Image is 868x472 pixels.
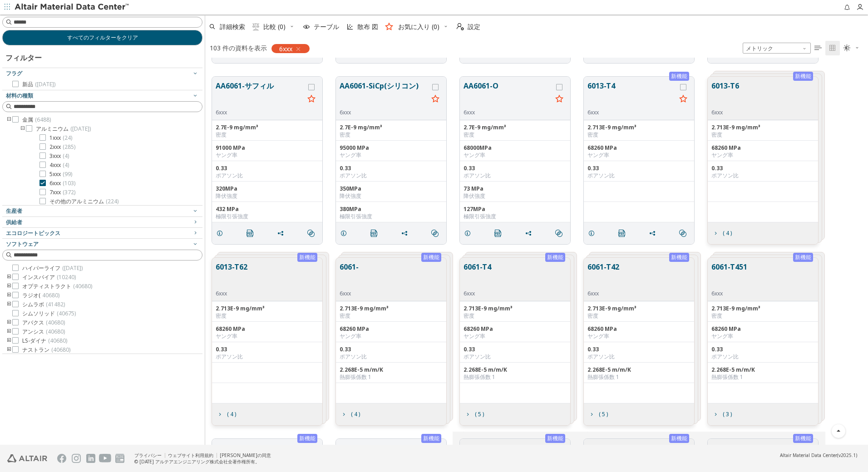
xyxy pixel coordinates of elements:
div: ヤング率 [340,152,443,159]
a: ウェブサイト利用規約 [168,452,213,458]
span: ( 3 ) [723,412,732,417]
div: 新機能 [669,253,689,262]
div: 2.713E-9 mg/mm³ [464,305,567,312]
button: AA6061-O [464,80,552,109]
span: 4xxx [49,162,69,169]
button: 6061-T6 [464,442,491,471]
button: Details [212,224,231,242]
div: 68260 MPa [711,325,814,333]
div: 新機能 [793,434,813,443]
span: 6xxx [49,180,75,187]
button: Similar search [675,224,694,242]
span: Material Type [6,92,33,99]
div: 95000 MPa [340,144,443,152]
button: 6061-T42 [587,261,619,290]
button: 生産者 [2,206,202,216]
div: 0.33 [464,346,567,353]
button: Tile View [825,41,840,55]
div: 2.7E-9 mg/mm³ [464,124,567,131]
div: 2.268E-5 m/m/K [711,366,814,374]
img: Altair Material Data Center [15,3,130,12]
span: (40680) [48,337,67,344]
div: 新機能 [793,253,813,262]
button: 6061-T4 [464,261,491,290]
button: 6061-T4511 [340,442,428,471]
div: 極限引張強度 [216,213,319,220]
div: 密度 [340,312,443,320]
i: トゥーグルグループ [6,292,12,299]
button: ( 4 ) [212,405,240,423]
span: 金属 [22,116,51,123]
span: 1xxx [49,134,72,142]
div: 密度 [587,131,690,138]
button: Similar search [551,224,570,242]
div: 91000 MPa [216,144,319,152]
button: Similar search [303,224,322,242]
button: ソフトウェア [2,239,202,250]
span: アバクス [22,319,65,326]
span: Software [6,240,39,248]
span: アルミニウム [36,125,91,133]
div: 単位系 [743,43,811,54]
span: Producer [6,207,22,215]
span: (6488) [35,116,51,123]
button: AA6061-SiCp(シリコン) [340,80,428,109]
span: 7xxx [49,189,75,196]
span: (224) [106,197,118,205]
button: 供給者 [2,217,202,228]
span: Altair Material Data Center [780,452,837,458]
div: 2.7E-9 mg/mm³ [216,124,319,131]
div: 0.33 [216,165,319,172]
button: エコロジートピックス [2,228,202,239]
div: 極限引張強度 [464,213,567,220]
span: ( 4 ) [351,412,360,417]
div: ヤング率 [340,333,443,340]
div: ヤング率 [711,333,814,340]
span: 6xxx [279,44,292,53]
span: 比較 (0) [263,24,286,30]
img: アルテアエンジニアリング [7,454,47,462]
div: ヤング率 [711,152,814,159]
div: 6xxx [216,109,304,116]
a: プライバシー [134,452,162,458]
button: ( 4 ) [708,224,736,242]
button: Similar search [427,224,446,242]
button: ( 4 ) [336,405,364,423]
div: ポアソン比 [587,172,690,179]
span: 5xxx [49,171,72,178]
div: 0.33 [464,165,567,172]
i:  [252,23,260,30]
div: 新機能 [297,434,317,443]
i:  [555,230,562,237]
div: 0.33 [340,346,443,353]
div: グリッド [205,58,868,445]
div: ポアソン比 [711,172,814,179]
div: 2.713E-9 mg/mm³ [587,124,690,131]
div: 密度 [711,312,814,320]
button: ( 5 ) [584,405,612,423]
i:  [494,230,502,237]
div: 熱膨張係数 1 [711,374,814,381]
div: ポアソン比 [216,172,319,179]
div: 2.7E-9 mg/mm³ [340,124,443,131]
div: 降伏強度 [216,192,319,200]
span: ( 4 ) [723,231,732,236]
span: シムソリッド [22,310,76,317]
div: ヤング率 [216,152,319,159]
button: AA6061-サフィル [216,80,304,109]
button: フラグ [2,68,202,79]
span: Provider [6,218,22,226]
div: 6xxx [340,109,428,116]
div: 6xxx [711,290,747,297]
div: 0.33 [711,346,814,353]
span: ( 4 ) [63,152,69,160]
i:  [370,230,378,237]
i: トゥーグルグループ [6,337,12,344]
span: 新品 [22,81,55,88]
span: ラジオ( [22,292,59,299]
div: 降伏強度 [340,192,443,200]
button: 6061- [340,261,359,290]
span: (10240) [57,273,76,281]
div: ポアソン比 [464,353,567,360]
span: ([DATE]) [62,264,83,272]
